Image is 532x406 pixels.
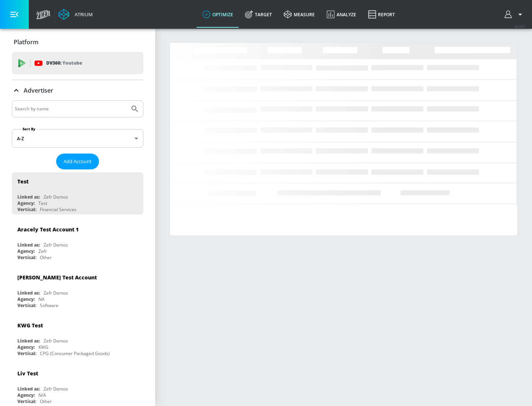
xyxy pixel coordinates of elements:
[12,268,143,310] div: [PERSON_NAME] Test AccountLinked as:Zefr DemosAgency:NAVertical:Software
[321,1,362,28] a: Analyze
[58,9,93,20] a: Atrium
[44,290,68,296] div: Zefr Demos
[12,80,143,101] div: Advertiser
[15,104,127,114] input: Search by name
[514,24,525,28] span: v 4.24.0
[44,338,68,344] div: Zefr Demos
[12,172,143,214] div: TestLinked as:Zefr DemosAgency:TestVertical:Financial Services
[17,248,35,254] div: Agency:
[17,296,35,302] div: Agency:
[17,200,35,206] div: Agency:
[40,302,58,309] div: Software
[17,322,43,329] div: KWG Test
[17,206,36,213] div: Vertical:
[17,302,36,309] div: Vertical:
[14,38,38,46] p: Platform
[12,32,143,52] div: Platform
[17,226,79,233] div: Aracely Test Account 1
[12,220,143,262] div: Aracely Test Account 1Linked as:Zefr DemosAgency:ZefrVertical:Other
[64,157,92,166] span: Add Account
[17,392,35,398] div: Agency:
[72,11,93,18] div: Atrium
[17,178,28,185] div: Test
[38,248,47,254] div: Zefr
[17,194,40,200] div: Linked as:
[56,154,99,169] button: Add Account
[239,1,278,28] a: Target
[12,316,143,358] div: KWG TestLinked as:Zefr DemosAgency:KWGVertical:CPG (Consumer Packaged Goods)
[44,194,68,200] div: Zefr Demos
[12,52,143,74] div: DV360: Youtube
[40,254,52,261] div: Other
[38,392,46,398] div: N/A
[40,350,110,357] div: CPG (Consumer Packaged Goods)
[21,127,37,131] label: Sort By
[62,59,82,67] p: Youtube
[46,59,82,67] p: DV360:
[24,86,53,94] p: Advertiser
[38,344,48,350] div: KWG
[40,398,52,405] div: Other
[17,254,36,261] div: Vertical:
[278,1,321,28] a: measure
[12,129,143,148] div: A-Z
[38,296,45,302] div: NA
[44,242,68,248] div: Zefr Demos
[38,200,47,206] div: Test
[40,206,76,213] div: Financial Services
[17,398,36,405] div: Vertical:
[17,338,40,344] div: Linked as:
[17,386,40,392] div: Linked as:
[17,274,97,281] div: [PERSON_NAME] Test Account
[17,242,40,248] div: Linked as:
[197,1,239,28] a: optimize
[17,290,40,296] div: Linked as:
[17,350,36,357] div: Vertical:
[17,370,38,377] div: Liv Test
[362,1,401,28] a: Report
[44,386,68,392] div: Zefr Demos
[17,344,35,350] div: Agency:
